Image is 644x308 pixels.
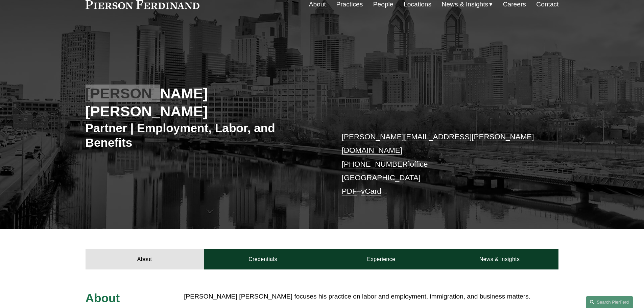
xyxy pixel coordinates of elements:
[86,291,120,305] span: About
[204,249,322,269] a: Credentials
[342,187,357,195] a: PDF
[342,130,539,198] p: office [GEOGRAPHIC_DATA] –
[322,249,440,269] a: Experience
[342,160,410,168] a: [PHONE_NUMBER]
[361,187,381,195] a: vCard
[86,249,204,269] a: About
[86,85,322,120] h2: [PERSON_NAME] [PERSON_NAME]
[184,291,558,303] p: [PERSON_NAME] [PERSON_NAME] focuses his practice on labor and employment, immigration, and busine...
[586,296,633,308] a: Search this site
[440,249,558,269] a: News & Insights
[86,121,322,150] h3: Partner | Employment, Labor, and Benefits
[342,133,534,155] a: [PERSON_NAME][EMAIL_ADDRESS][PERSON_NAME][DOMAIN_NAME]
